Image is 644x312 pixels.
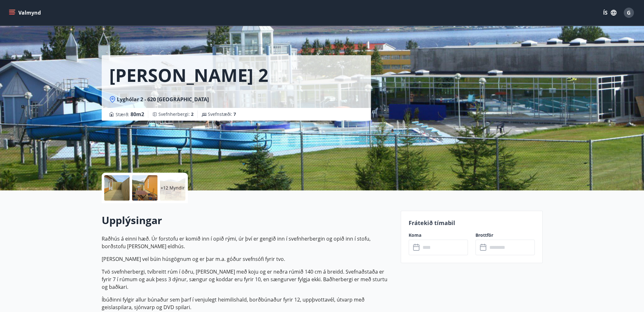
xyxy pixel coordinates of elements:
p: +12 Myndir [161,185,185,191]
span: Lyghólar 2 - 620 [GEOGRAPHIC_DATA] [117,96,209,103]
p: Frátekið tímabil [409,219,535,227]
label: Brottför [475,232,535,238]
span: Svefnherbergi : [158,111,194,117]
p: [PERSON_NAME] vel búin húsgögnum og er þar m.a. góður svefnsófi fyrir tvo. [102,255,393,263]
span: 2 [191,111,194,117]
h2: Upplýsingar [102,213,393,227]
p: Íbúðinni fylgir allur búnaður sem þarf í venjulegt heimilishald, borðbúnaður fyrir 12, uppþvottav... [102,296,393,311]
span: Stærð : [116,110,144,118]
span: 80 m2 [131,111,144,118]
span: Svefnstæði : [208,111,236,117]
p: Raðhús á einni hæð. Úr forstofu er komið inn í opið rými, úr því er gengið inn í svefnherbergin o... [102,235,393,250]
label: Koma [409,232,468,238]
button: ÍS [600,7,620,18]
button: menu [8,7,43,18]
span: 7 [233,111,236,117]
p: Tvö svefnherbergi, tvíbreitt rúm í öðru, [PERSON_NAME] með koju og er neðra rúmið 140 cm á breidd... [102,268,393,291]
button: G [621,5,636,20]
span: G [627,9,631,16]
h1: [PERSON_NAME] 2 [109,63,268,87]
